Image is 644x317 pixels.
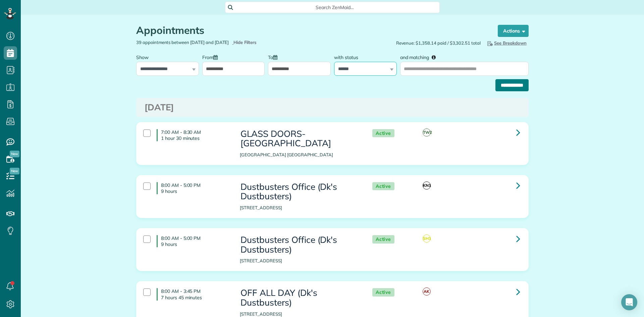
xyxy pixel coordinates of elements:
span: TW2 [423,128,431,137]
span: AK [423,287,431,296]
p: [GEOGRAPHIC_DATA] [GEOGRAPHIC_DATA] [240,152,359,158]
label: and matching [400,51,441,63]
span: Active [372,288,394,297]
p: [STREET_ADDRESS] [240,205,359,211]
span: Active [372,129,394,138]
p: [STREET_ADDRESS] [240,258,359,264]
h4: 8:00 AM - 3:45 PM [157,288,230,300]
h3: OFF ALL DAY (Dk's Dustbusters) [240,288,359,307]
span: See Breakdown [486,40,527,46]
button: Actions [498,25,529,37]
h1: Appointments [136,25,485,36]
span: Active [372,235,394,244]
p: 9 hours [161,241,230,247]
span: Hide Filters [233,39,257,46]
h3: GLASS DOORS- [GEOGRAPHIC_DATA] [240,129,359,148]
h3: Dustbusters Office (Dk's Dustbusters) [240,182,359,201]
span: New [10,151,19,157]
div: Open Intercom Messenger [621,294,637,310]
span: New [10,168,19,174]
div: 39 appointments between [DATE] and [DATE] [131,39,332,46]
a: Hide Filters [232,40,257,45]
span: SH1 [423,234,431,243]
h4: 8:00 AM - 5:00 PM [157,235,230,247]
button: See Breakdown [484,39,529,47]
span: Revenue: $1,358.14 paid / $3,302.51 total [396,40,481,46]
label: From [202,51,221,63]
p: 7 hours 45 minutes [161,295,230,301]
h3: Dustbusters Office (Dk's Dustbusters) [240,235,359,254]
h4: 8:00 AM - 5:00 PM [157,182,230,194]
p: 1 hour 30 minutes [161,135,230,141]
h4: 7:00 AM - 8:30 AM [157,129,230,141]
label: To [268,51,281,63]
span: Active [372,182,394,191]
span: KN1 [423,181,431,190]
p: 9 hours [161,188,230,194]
h3: [DATE] [145,103,520,112]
